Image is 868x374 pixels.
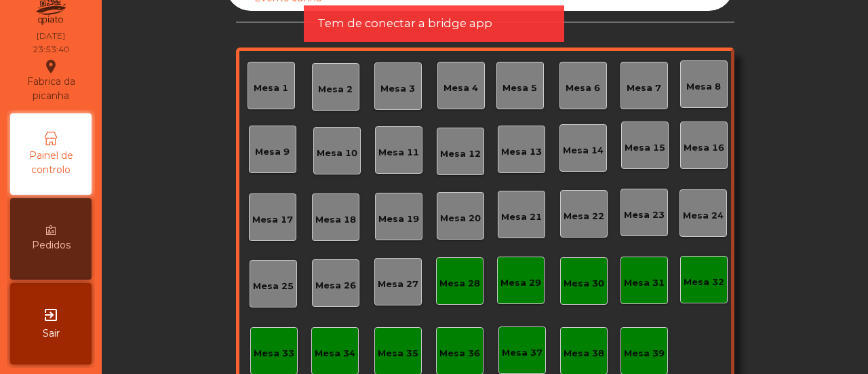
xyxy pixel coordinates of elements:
div: [DATE] [37,30,65,42]
div: Mesa 21 [501,210,542,224]
div: Mesa 33 [254,347,294,360]
div: Mesa 29 [500,276,541,290]
div: Mesa 7 [627,81,661,95]
div: Mesa 6 [566,81,600,95]
div: Mesa 17 [252,213,293,227]
div: Mesa 16 [684,141,724,155]
div: Mesa 20 [440,212,481,225]
div: Mesa 15 [625,141,665,155]
span: Sair [43,326,60,341]
div: Mesa 38 [564,347,604,360]
div: Mesa 22 [564,210,604,223]
div: Mesa 39 [624,347,665,360]
div: Mesa 25 [253,280,294,293]
div: Mesa 9 [255,145,290,159]
div: Mesa 2 [318,83,353,96]
div: Mesa 26 [315,279,356,293]
span: Pedidos [32,238,71,253]
div: Mesa 5 [502,81,537,95]
span: Painel de controlo [14,149,88,177]
div: Mesa 30 [564,277,604,291]
div: Mesa 10 [317,147,357,160]
div: 23:53:40 [33,43,69,56]
div: Mesa 27 [378,278,418,291]
div: Mesa 3 [380,82,415,96]
span: Tem de conectar a bridge app [317,15,492,32]
div: Mesa 12 [440,147,481,161]
div: Mesa 19 [378,212,419,226]
div: Mesa 13 [501,145,542,159]
div: Fabrica da picanha [11,58,91,103]
div: Mesa 24 [683,209,724,223]
div: Mesa 31 [624,276,665,290]
div: Mesa 32 [684,276,724,289]
div: Mesa 35 [378,347,418,360]
div: Mesa 14 [563,144,604,157]
div: Mesa 37 [502,346,542,360]
div: Mesa 8 [686,80,721,94]
div: Mesa 34 [315,347,355,360]
div: Mesa 11 [378,146,419,160]
div: Mesa 36 [439,347,480,360]
div: Mesa 28 [439,277,480,291]
div: Mesa 23 [624,208,665,222]
i: exit_to_app [43,307,59,323]
div: Mesa 4 [443,81,478,95]
i: location_on [43,58,59,75]
div: Mesa 1 [254,81,288,95]
div: Mesa 18 [315,213,356,227]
